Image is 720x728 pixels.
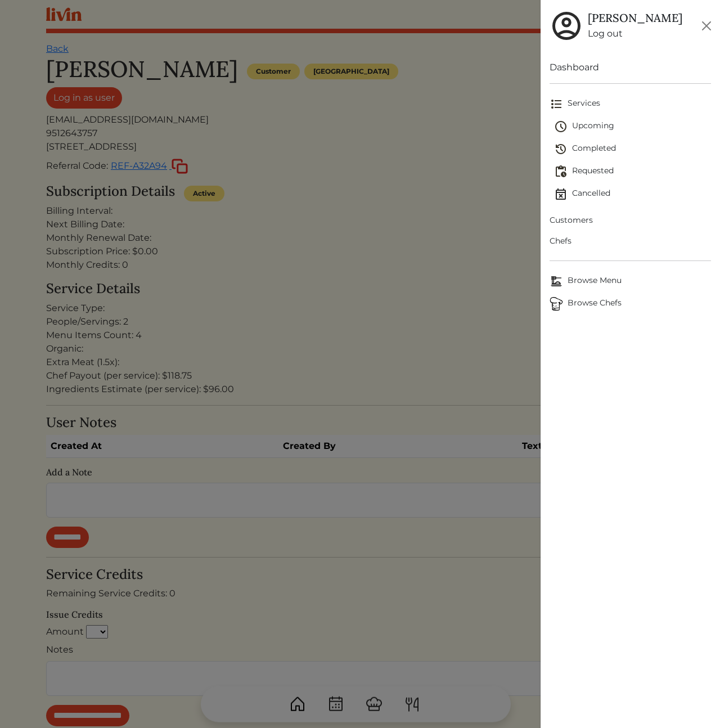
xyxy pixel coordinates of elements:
[588,11,682,25] h5: [PERSON_NAME]
[550,97,711,111] span: Services
[550,297,711,311] span: Browse Chefs
[550,210,711,231] a: Customers
[550,297,563,311] img: Browse Chefs
[550,270,711,293] a: Browse MenuBrowse Menu
[554,142,711,156] span: Completed
[550,231,711,251] a: Chefs
[554,187,568,201] img: event_cancelled-67e280bd0a9e072c26133efab016668ee6d7272ad66fa3c7eb58af48b074a3a4.svg
[554,165,711,178] span: Requested
[550,93,711,115] a: Services
[550,293,711,315] a: ChefsBrowse Chefs
[550,9,583,43] img: user_account-e6e16d2ec92f44fc35f99ef0dc9cddf60790bfa021a6ecb1c896eb5d2907b31c.svg
[554,160,711,183] a: Requested
[550,214,711,226] span: Customers
[554,120,711,133] span: Upcoming
[550,275,711,288] span: Browse Menu
[554,142,568,156] img: history-2b446bceb7e0f53b931186bf4c1776ac458fe31ad3b688388ec82af02103cd45.svg
[550,275,563,288] img: Browse Menu
[554,120,568,133] img: schedule-fa401ccd6b27cf58db24c3bb5584b27dcd8bd24ae666a918e1c6b4ae8c451a22.svg
[697,17,715,35] button: Close
[554,138,711,160] a: Completed
[554,187,711,201] span: Cancelled
[554,183,711,205] a: Cancelled
[550,97,563,111] img: format_list_bulleted-ebc7f0161ee23162107b508e562e81cd567eeab2455044221954b09d19068e74.svg
[550,61,711,74] a: Dashboard
[554,115,711,138] a: Upcoming
[588,27,682,41] a: Log out
[554,165,568,178] img: pending_actions-fd19ce2ea80609cc4d7bbea353f93e2f363e46d0f816104e4e0650fdd7f915cf.svg
[550,235,711,247] span: Chefs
